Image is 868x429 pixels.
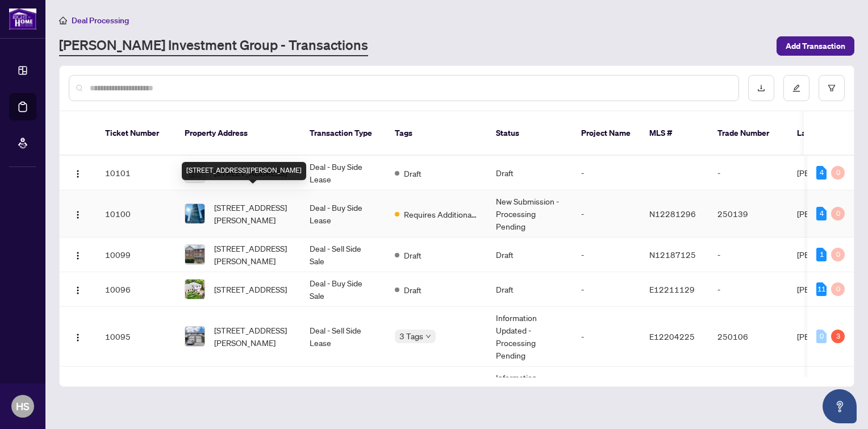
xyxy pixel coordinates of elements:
[649,249,696,260] span: N12187125
[301,238,386,272] td: Deal - Sell Side Sale
[386,111,487,156] th: Tags
[572,190,640,238] td: -
[176,111,301,156] th: Property Address
[96,111,176,156] th: Ticket Number
[301,190,386,238] td: Deal - Buy Side Lease
[96,366,176,426] td: 10084
[73,169,82,178] img: Logo
[404,167,422,180] span: Draft
[96,156,176,190] td: 10101
[757,84,765,92] span: download
[487,156,572,190] td: Draft
[425,334,431,339] span: down
[214,201,291,226] span: [STREET_ADDRESS][PERSON_NAME]
[185,327,205,346] img: thumbnail-img
[96,307,176,366] td: 10095
[831,330,845,343] div: 3
[96,272,176,307] td: 10096
[777,36,854,56] button: Add Transaction
[301,111,386,156] th: Transaction Type
[73,333,82,342] img: Logo
[816,330,827,343] div: 0
[59,16,67,24] span: home
[487,111,572,156] th: Status
[214,283,287,295] span: [STREET_ADDRESS]
[73,251,82,260] img: Logo
[816,166,827,180] div: 4
[816,282,827,296] div: 11
[69,327,87,345] button: Logo
[487,272,572,307] td: Draft
[404,284,422,296] span: Draft
[72,15,129,26] span: Deal Processing
[59,36,368,56] a: [PERSON_NAME] Investment Group - Transactions
[831,207,845,220] div: 0
[487,366,572,426] td: Information Updated - Processing Pending
[572,156,640,190] td: -
[708,238,788,272] td: -
[69,245,87,264] button: Logo
[399,330,423,343] span: 3 Tags
[572,111,640,156] th: Project Name
[185,280,205,299] img: thumbnail-img
[649,209,696,219] span: N12281296
[487,190,572,238] td: New Submission - Processing Pending
[182,162,306,180] div: [STREET_ADDRESS][PERSON_NAME]
[708,272,788,307] td: -
[649,331,695,341] span: E12204225
[823,389,857,423] button: Open asap
[708,190,788,238] td: 250139
[819,75,845,101] button: filter
[487,238,572,272] td: Draft
[487,307,572,366] td: Information Updated - Processing Pending
[708,111,788,156] th: Trade Number
[831,282,845,296] div: 0
[786,37,845,55] span: Add Transaction
[16,398,30,414] span: HS
[816,248,827,261] div: 1
[69,164,87,182] button: Logo
[404,249,422,261] span: Draft
[69,280,87,298] button: Logo
[301,272,386,307] td: Deal - Buy Side Sale
[69,205,87,223] button: Logo
[301,156,386,190] td: Deal - Buy Side Lease
[9,9,36,30] img: logo
[572,238,640,272] td: -
[708,156,788,190] td: -
[73,286,82,295] img: Logo
[73,210,82,219] img: Logo
[748,75,774,101] button: download
[572,272,640,307] td: -
[301,307,386,366] td: Deal - Sell Side Lease
[214,242,291,267] span: [STREET_ADDRESS][PERSON_NAME]
[185,204,205,223] img: thumbnail-img
[792,84,800,92] span: edit
[640,111,708,156] th: MLS #
[816,207,827,220] div: 4
[185,245,205,264] img: thumbnail-img
[708,366,788,426] td: 250102
[828,84,836,92] span: filter
[831,166,845,180] div: 0
[96,190,176,238] td: 10100
[214,324,291,349] span: [STREET_ADDRESS][PERSON_NAME]
[783,75,809,101] button: edit
[708,307,788,366] td: 250106
[831,248,845,261] div: 0
[404,208,478,220] span: Requires Additional Docs
[649,284,695,294] span: E12211129
[572,307,640,366] td: -
[96,238,176,272] td: 10099
[301,366,386,426] td: Deal - Buy Side Lease
[572,366,640,426] td: -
